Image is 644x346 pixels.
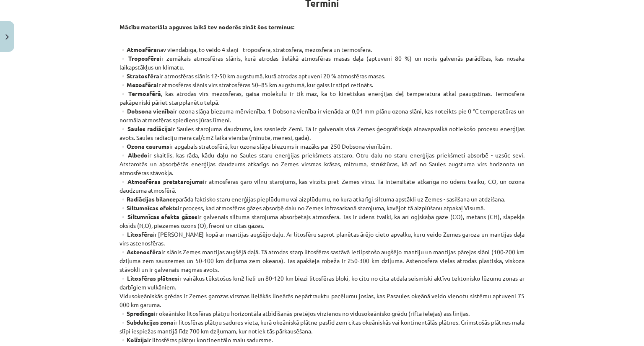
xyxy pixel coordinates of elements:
[119,142,169,150] strong: ▫️Ozona caurums
[119,72,159,80] strong: ▫️Stratosfēra
[119,336,147,343] strong: ▫️Kolīzija
[182,213,197,220] strong: gāzes
[119,107,173,115] strong: ▫️Dobsona vienība
[119,204,178,212] strong: ▫️Siltumnīcas efekts
[119,213,179,220] strong: ▫️Siltumnīcas efekta
[119,274,178,282] strong: ▫️Litosfēras plātnes
[119,90,161,97] strong: ▫️Termosfērā
[119,23,294,31] strong: Mācību materiāla apguves laikā tev noderēs zināt šos terminus:
[119,54,160,62] strong: ▫️Troposfēra
[119,230,153,238] strong: ▫️Litosfēra
[119,310,154,317] strong: ▫️Spredings
[119,248,161,256] strong: ▫️Astenosfēra
[119,46,157,53] strong: ▫️Atmosfēra
[119,151,148,159] strong: ▫️Albedo
[119,178,203,185] strong: ▫️Atmosfēras pretstarojums
[119,125,171,132] strong: ▫️Saules radiācija
[5,34,9,40] img: icon-close-lesson-0947bae3869378f0d4975bcd49f059093ad1ed9edebbc8119c70593378902aed.svg
[119,81,157,88] strong: ▫️Mezosfēra
[119,318,174,326] strong: ▫️Subdukcijas zona
[119,195,176,203] strong: ▫️Radiācijas bilance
